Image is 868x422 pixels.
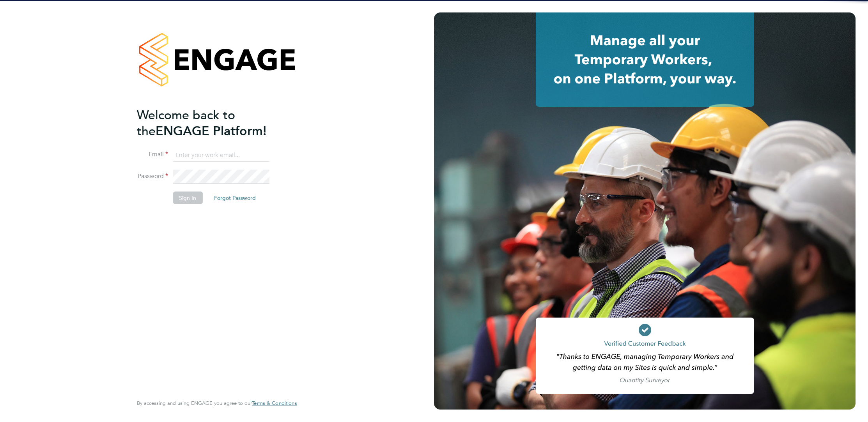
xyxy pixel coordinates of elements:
[173,148,269,162] input: Enter your work email...
[137,400,297,406] span: By accessing and using ENGAGE you agree to our
[252,400,297,406] a: Terms & Conditions
[137,150,168,159] label: Email
[173,192,202,204] button: Sign In
[137,172,168,180] label: Password
[208,192,262,204] button: Forgot Password
[252,400,297,406] span: Terms & Conditions
[137,107,235,138] span: Welcome back to the
[137,107,289,139] h2: ENGAGE Platform!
